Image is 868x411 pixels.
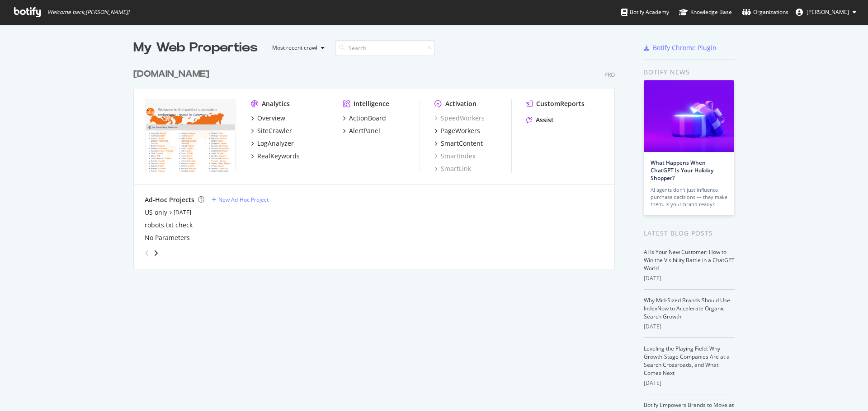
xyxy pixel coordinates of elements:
[251,139,294,148] a: LogAnalyzer
[145,195,194,204] div: Ad-Hoc Projects
[644,323,735,331] div: [DATE]
[434,164,471,173] a: SmartLink
[445,99,476,108] div: Activation
[251,126,292,135] a: SiteCrawler
[141,246,153,260] div: angle-left
[174,208,191,216] a: [DATE]
[349,126,380,135] div: AlertPanel
[354,99,389,108] div: Intelligence
[262,99,290,108] div: Analytics
[265,41,328,55] button: Most recent crawl
[434,152,476,161] a: SmartIndex
[644,80,734,152] img: What Happens When ChatGPT Is Your Holiday Shopper?
[343,114,386,123] a: ActionBoard
[349,114,386,123] div: ActionBoard
[621,8,669,17] div: Botify Academy
[145,233,190,242] a: No Parameters
[644,228,735,238] div: Latest Blog Posts
[651,186,727,208] div: AI agents don’t just influence purchase decisions — they make them. Is your brand ready?
[653,43,717,52] div: Botify Chrome Plugin
[644,274,735,282] div: [DATE]
[441,126,480,135] div: PageWorkers
[257,152,300,161] div: RealKeywords
[644,43,717,52] a: Botify Chrome Plugin
[133,39,258,57] div: My Web Properties
[145,208,167,217] a: US only
[644,379,735,387] div: [DATE]
[644,296,730,320] a: Why Mid-Sized Brands Should Use IndexNow to Accelerate Organic Search Growth
[679,8,732,17] div: Knowledge Base
[651,159,713,182] a: What Happens When ChatGPT Is Your Holiday Shopper?
[604,71,615,79] div: Pro
[133,68,209,81] div: [DOMAIN_NAME]
[526,99,585,108] a: CustomReports
[133,68,213,81] a: [DOMAIN_NAME]
[272,45,317,51] div: Most recent crawl
[257,139,294,148] div: LogAnalyzer
[742,8,788,17] div: Organizations
[133,57,622,269] div: grid
[47,9,129,16] span: Welcome back, [PERSON_NAME] !
[644,345,730,377] a: Leveling the Playing Field: Why Growth-Stage Companies Are at a Search Crossroads, and What Comes...
[145,99,236,172] img: www.IFM.com
[536,99,585,108] div: CustomReports
[218,196,269,203] div: New Ad-Hoc Project
[434,114,485,123] a: SpeedWorkers
[434,126,480,135] a: PageWorkers
[526,115,554,125] a: Assist
[251,152,300,161] a: RealKeywords
[788,5,863,19] button: [PERSON_NAME]
[434,139,483,148] a: SmartContent
[212,196,269,203] a: New Ad-Hoc Project
[257,126,292,135] div: SiteCrawler
[644,67,735,77] div: Botify news
[441,139,483,148] div: SmartContent
[145,221,193,230] a: robots.txt check
[335,40,435,56] input: Search
[153,249,159,258] div: angle-right
[251,114,285,123] a: Overview
[807,8,849,16] span: Jack Firneno
[257,114,285,123] div: Overview
[536,115,554,125] div: Assist
[644,248,735,272] a: AI Is Your New Customer: How to Win the Visibility Battle in a ChatGPT World
[343,126,380,135] a: AlertPanel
